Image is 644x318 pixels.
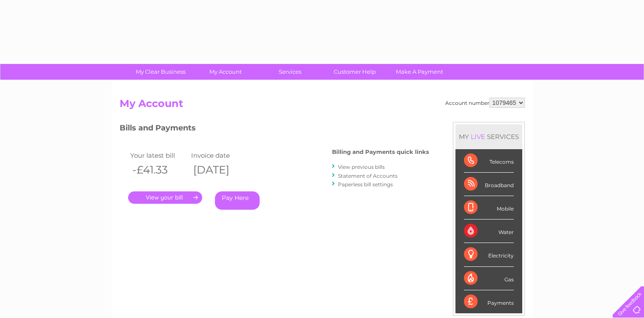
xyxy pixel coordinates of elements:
th: [DATE] [189,161,250,179]
a: Customer Help [320,64,390,80]
a: Make A Payment [384,64,455,80]
div: Gas [464,267,514,290]
a: My Account [190,64,260,80]
a: Pay Here [215,191,260,210]
h2: My Account [120,98,525,114]
th: -£41.33 [128,161,189,179]
div: MY SERVICES [455,124,522,149]
div: Telecoms [464,149,514,173]
div: Electricity [464,243,514,266]
a: . [128,191,202,204]
div: Payments [464,290,514,313]
a: View previous bills [338,164,385,170]
div: Account number [445,98,525,108]
a: Statement of Accounts [338,173,398,179]
div: LIVE [469,133,487,141]
td: Your latest bill [128,150,189,161]
div: Water [464,220,514,243]
div: Broadband [464,173,514,196]
a: My Clear Business [126,64,196,80]
h3: Bills and Payments [120,122,429,137]
a: Services [255,64,325,80]
a: Paperless bill settings [338,181,393,188]
td: Invoice date [189,150,250,161]
h4: Billing and Payments quick links [332,149,429,155]
div: Mobile [464,196,514,220]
